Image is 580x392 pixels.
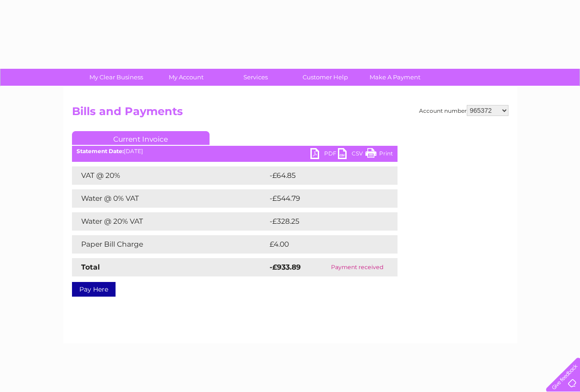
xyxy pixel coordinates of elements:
[72,166,267,185] td: VAT @ 20%
[310,148,338,161] a: PDF
[338,148,365,161] a: CSV
[365,148,393,161] a: Print
[218,69,293,86] a: Services
[72,189,267,208] td: Water @ 0% VAT
[267,235,376,254] td: £4.00
[78,69,154,86] a: My Clear Business
[317,258,397,276] td: Payment received
[72,131,210,145] a: Current Invoice
[72,212,267,231] td: Water @ 20% VAT
[287,69,363,86] a: Customer Help
[270,263,301,271] strong: -£933.89
[148,69,224,86] a: My Account
[267,212,382,231] td: -£328.25
[72,148,398,155] div: [DATE]
[267,166,381,185] td: -£64.85
[267,189,382,208] td: -£544.79
[81,263,100,271] strong: Total
[77,148,124,155] b: Statement Date:
[419,105,508,116] div: Account number
[357,69,433,86] a: Make A Payment
[72,105,508,122] h2: Bills and Payments
[72,235,267,254] td: Paper Bill Charge
[72,282,116,297] a: Pay Here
